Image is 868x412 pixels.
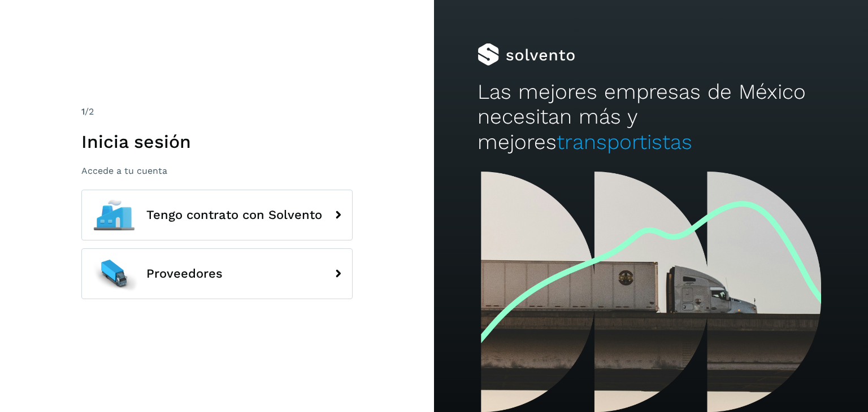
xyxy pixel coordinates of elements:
button: Proveedores [81,248,353,299]
span: Proveedores [146,267,223,280]
p: Accede a tu cuenta [81,165,353,176]
button: Tengo contrato con Solvento [81,190,353,240]
span: 1 [81,106,85,117]
h1: Inicia sesión [81,131,353,152]
span: transportistas [557,130,692,154]
span: Tengo contrato con Solvento [146,208,322,222]
h2: Las mejores empresas de México necesitan más y mejores [478,80,824,155]
div: /2 [81,105,353,119]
